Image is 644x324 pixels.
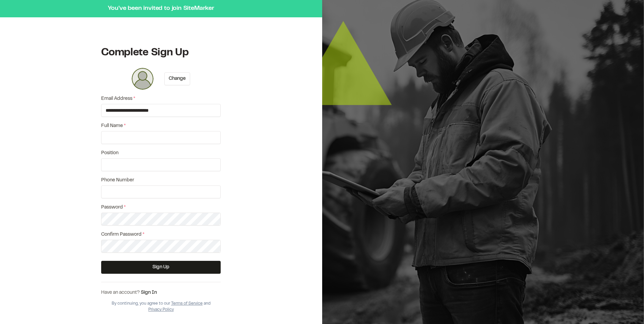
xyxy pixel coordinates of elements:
label: Confirm Password [101,231,221,238]
button: Sign Up [101,261,221,274]
div: Have an account? [101,289,221,296]
button: Terms of Service [171,301,203,307]
div: By continuing, you agree to our and [101,301,221,313]
label: Position [101,149,221,157]
img: Profile Photo [132,68,153,90]
label: Full Name [101,122,221,130]
a: Sign In [141,291,157,295]
button: Change [164,72,190,85]
label: Phone Number [101,177,221,184]
label: Email Address [101,95,221,103]
div: Click or Drag and Drop to change photo [132,68,153,90]
button: Privacy Policy [148,307,174,313]
h1: Complete Sign Up [101,46,221,60]
label: Password [101,204,221,211]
